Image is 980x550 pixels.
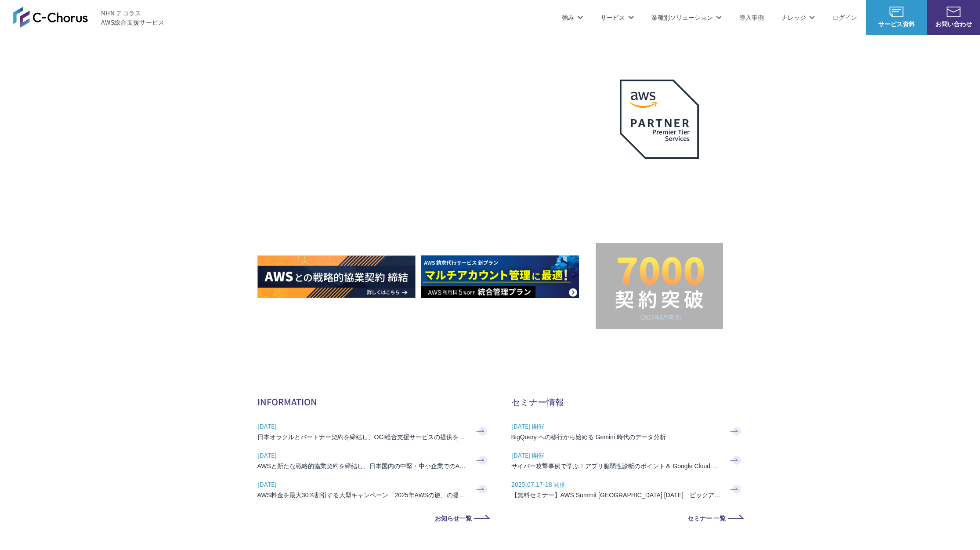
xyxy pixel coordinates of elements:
[257,255,416,298] img: AWSとの戦略的協業契約 締結
[649,169,669,182] em: AWS
[257,491,468,499] h3: AWS料金を最大30％割引する大型キャンペーン「2025年AWSの旅」の提供を開始
[613,256,705,321] img: 契約件数
[101,8,165,27] span: NHN テコラス AWS総合支援サービス
[257,145,596,229] h1: AWS ジャーニーの 成功を実現
[947,7,961,17] img: お問い合わせ
[257,448,468,462] span: [DATE]
[739,13,764,22] a: 導入事例
[600,13,634,22] p: サービス
[511,462,722,470] h3: サイバー攻撃事例で学ぶ！アプリ脆弱性診断のポイント＆ Google Cloud セキュリティ対策
[511,491,722,499] h3: 【無料セミナー】AWS Summit [GEOGRAPHIC_DATA] [DATE] ピックアップセッション
[511,477,722,491] span: 2025.07.17-18 開催
[257,462,468,470] h3: AWSと新たな戦略的協業契約を締結し、日本国内の中堅・中小企業でのAWS活用を加速
[781,13,815,22] p: ナレッジ
[257,515,490,521] a: お知らせ一覧
[562,13,583,22] p: 強み
[832,13,857,22] a: ログイン
[511,515,744,521] a: セミナー 一覧
[13,7,88,28] img: AWS総合支援サービス C-Chorus
[257,433,468,441] h3: 日本オラクルとパートナー契約を締結し、OCI総合支援サービスの提供を開始
[511,475,744,504] a: 2025.07.17-18 開催 【無料セミナー】AWS Summit [GEOGRAPHIC_DATA] [DATE] ピックアップセッション
[511,395,744,408] h2: セミナー情報
[257,97,596,136] p: AWSの導入からコスト削減、 構成・運用の最適化からデータ活用まで 規模や業種業態を問わない マネージドサービスで
[13,7,165,28] a: AWS総合支援サービス C-Chorus NHN テコラスAWS総合支援サービス
[421,255,579,298] img: AWS請求代行サービス 統合管理プラン
[890,7,904,17] img: AWS総合支援サービス C-Chorus サービス資料
[511,419,722,433] span: [DATE] 開催
[257,419,468,433] span: [DATE]
[257,475,490,504] a: [DATE] AWS料金を最大30％割引する大型キャンペーン「2025年AWSの旅」の提供を開始
[511,448,722,462] span: [DATE] 開催
[866,19,927,29] span: サービス資料
[927,19,980,29] span: お問い合わせ
[511,433,722,441] h3: BigQuery への移行から始める Gemini 時代のデータ分析
[511,446,744,475] a: [DATE] 開催 サイバー攻撃事例で学ぶ！アプリ脆弱性診断のポイント＆ Google Cloud セキュリティ対策
[620,80,699,159] img: AWSプレミアティアサービスパートナー
[257,446,490,475] a: [DATE] AWSと新たな戦略的協業契約を締結し、日本国内の中堅・中小企業でのAWS活用を加速
[609,169,709,203] p: 最上位プレミアティア サービスパートナー
[257,477,468,491] span: [DATE]
[257,395,490,408] h2: INFORMATION
[651,13,722,22] p: 業種別ソリューション
[257,417,490,446] a: [DATE] 日本オラクルとパートナー契約を締結し、OCI総合支援サービスの提供を開始
[511,417,744,446] a: [DATE] 開催 BigQuery への移行から始める Gemini 時代のデータ分析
